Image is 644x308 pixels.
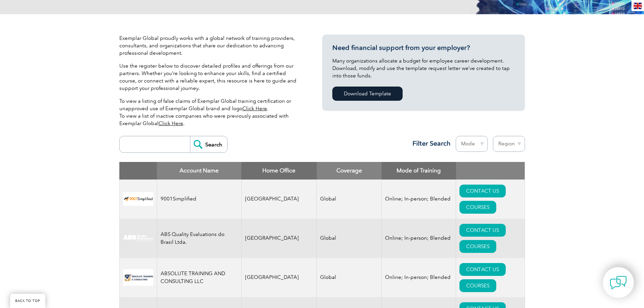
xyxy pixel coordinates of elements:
a: BACK TO TOP [10,294,45,308]
th: Account Name: activate to sort column descending [157,162,241,180]
a: CONTACT US [459,224,506,237]
td: 9001Simplified [157,180,241,219]
img: en [634,3,642,9]
th: Coverage: activate to sort column ascending [317,162,382,180]
th: : activate to sort column ascending [456,162,525,180]
p: Many organizations allocate a budget for employee career development. Download, modify and use th... [332,57,515,79]
p: To view a listing of false claims of Exemplar Global training certification or unapproved use of ... [119,97,302,127]
th: Mode of Training: activate to sort column ascending [382,162,456,180]
th: Home Office: activate to sort column ascending [241,162,317,180]
td: Global [317,219,382,258]
td: [GEOGRAPHIC_DATA] [241,180,317,219]
img: contact-chat.png [610,274,627,291]
h3: Filter Search [408,139,451,148]
td: ABSOLUTE TRAINING AND CONSULTING LLC [157,258,241,297]
a: CONTACT US [459,263,506,276]
td: [GEOGRAPHIC_DATA] [241,258,317,297]
a: COURSES [459,240,496,253]
td: Global [317,180,382,219]
img: 37c9c059-616f-eb11-a812-002248153038-logo.png [123,192,153,206]
a: Click Here [242,105,267,112]
p: Use the register below to discover detailed profiles and offerings from our partners. Whether you... [119,62,302,92]
img: c92924ac-d9bc-ea11-a814-000d3a79823d-logo.jpg [123,235,153,242]
h3: Need financial support from your employer? [332,44,515,52]
td: ABS Quality Evaluations do Brasil Ltda. [157,219,241,258]
td: Online; In-person; Blended [382,219,456,258]
p: Exemplar Global proudly works with a global network of training providers, consultants, and organ... [119,34,302,57]
a: COURSES [459,279,496,292]
a: CONTACT US [459,185,506,197]
td: Global [317,258,382,297]
img: 16e092f6-eadd-ed11-a7c6-00224814fd52-logo.png [123,269,153,286]
a: COURSES [459,201,496,214]
td: [GEOGRAPHIC_DATA] [241,219,317,258]
a: Download Template [332,87,403,101]
input: Search [190,136,227,152]
td: Online; In-person; Blended [382,258,456,297]
td: Online; In-person; Blended [382,180,456,219]
a: Click Here [159,120,183,126]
